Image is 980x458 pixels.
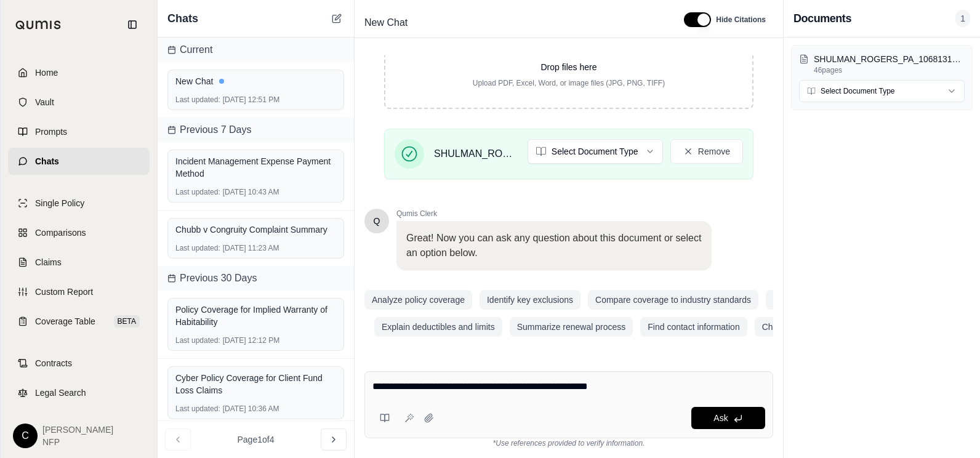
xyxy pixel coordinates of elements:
div: Current [158,38,354,62]
span: Last updated: [175,404,220,414]
a: Claims [8,249,150,276]
span: Last updated: [175,95,220,105]
a: Custom Report [8,278,150,305]
button: Check for specific endorsements [755,317,894,337]
div: Cyber Policy Coverage for Client Fund Loss Claims [175,372,336,396]
div: Incident Management Expense Payment Method [175,155,336,180]
a: Single Policy [8,190,150,217]
span: Legal Search [35,387,86,399]
button: Remove [670,139,743,164]
button: Analyze policy coverage [364,290,472,310]
button: Ask [691,407,765,429]
span: Home [35,66,58,79]
div: Chubb v Congruity Complaint Summary [175,223,336,236]
div: [DATE] 12:12 PM [175,335,336,345]
span: Last updated: [175,187,220,197]
h3: Documents [793,10,851,27]
button: New Chat [329,11,344,26]
div: Edit Title [359,13,669,33]
button: Identify key exclusions [480,290,580,310]
a: Chats [8,148,150,175]
span: Prompts [35,126,67,138]
span: NFP [42,436,113,448]
span: Coverage Table [35,315,95,327]
div: Previous 30 Days [158,266,354,291]
a: Home [8,59,150,86]
span: Hello [374,215,380,227]
span: New Chat [359,13,412,33]
button: Summarize renewal process [510,317,633,337]
span: Chats [35,155,59,167]
p: Drop files here [405,61,733,73]
span: Hide Citations [716,15,766,25]
div: Previous 7 Days [158,118,354,142]
a: Comparisons [8,219,150,246]
span: Qumis Clerk [396,209,712,219]
p: 46 pages [814,65,965,75]
div: New Chat [175,75,336,87]
span: BETA [114,315,140,327]
span: SHULMAN_ROGERS_PA_106813118_RENEWAL.pdf [434,147,518,161]
span: Vault [35,96,54,108]
a: Contracts [8,350,150,377]
span: Chats [167,10,198,27]
span: Last updated: [175,335,220,345]
span: Claims [35,256,62,268]
button: Find contact information [640,317,747,337]
p: SHULMAN_ROGERS_PA_106813118_RENEWAL.pdf [814,53,965,65]
span: Ask [713,413,728,423]
div: Policy Coverage for Implied Warranty of Habitability [175,303,336,328]
div: [DATE] 10:36 AM [175,404,336,414]
div: C [13,424,38,448]
button: SHULMAN_ROGERS_PA_106813118_RENEWAL.pdf46pages [799,53,965,75]
span: Custom Report [35,286,93,298]
span: 1 [955,10,970,27]
p: Great! Now you can ask any question about this document or select an option below. [406,231,702,260]
button: Explain deductibles and limits [374,317,502,337]
button: Collapse sidebar [122,15,142,34]
span: [PERSON_NAME] [42,424,113,436]
div: [DATE] 10:43 AM [175,187,336,197]
p: Upload PDF, Excel, Word, or image files (JPG, PNG, TIFF) [405,78,733,88]
div: *Use references provided to verify information. [364,438,773,448]
span: Comparisons [35,227,86,239]
button: Identify policy requirements [766,290,885,310]
button: Compare coverage to industry standards [588,290,758,310]
span: Single Policy [35,197,84,209]
div: [DATE] 11:23 AM [175,243,336,253]
a: Legal Search [8,379,150,406]
div: [DATE] 12:51 PM [175,95,336,105]
a: Coverage TableBETA [8,308,150,335]
span: Contracts [35,357,72,369]
a: Prompts [8,118,150,145]
span: Last updated: [175,243,220,253]
span: Page 1 of 4 [238,433,275,446]
a: Vault [8,89,150,116]
img: Qumis Logo [15,20,62,30]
